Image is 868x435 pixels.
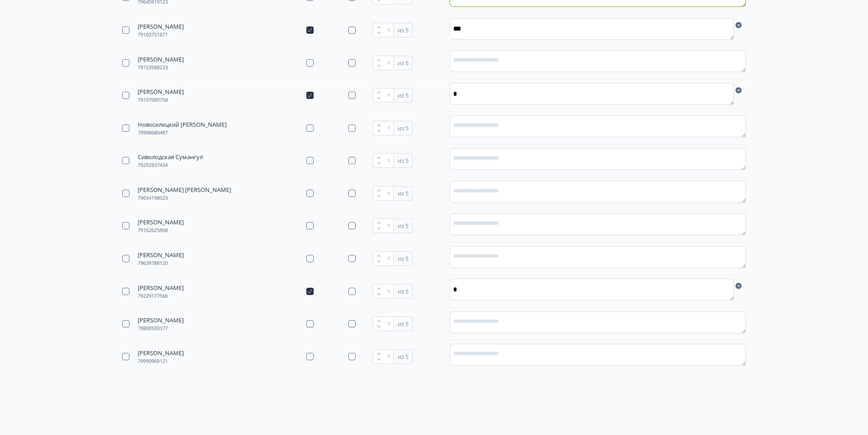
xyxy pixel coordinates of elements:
[398,288,408,295] span: из 5
[398,353,408,360] span: из 5
[398,92,408,99] span: из 5
[138,32,281,37] span: 79163751671
[138,56,281,70] a: [PERSON_NAME]79153588233
[138,23,281,30] span: [PERSON_NAME]
[138,218,281,226] span: [PERSON_NAME]
[398,124,408,132] span: из 5
[398,222,408,229] span: из 5
[138,349,281,364] a: [PERSON_NAME]79990969121
[138,56,281,63] span: [PERSON_NAME]
[138,316,281,324] span: [PERSON_NAME]
[138,153,281,168] a: Сиволодская Сумангул79292837434
[398,26,408,34] span: из 5
[138,88,281,95] span: [PERSON_NAME]
[138,121,281,135] a: Новоселецкий [PERSON_NAME]79998680487
[138,316,281,331] a: [PERSON_NAME]79800500377
[138,228,281,233] span: 79162625868
[138,358,281,364] span: 79990969121
[138,97,281,103] span: 79107680758
[138,130,281,135] span: 79998680487
[138,293,281,299] span: 79229177566
[138,284,281,299] a: [PERSON_NAME]79229177566
[398,190,408,197] span: из 5
[138,260,281,266] span: 79639788120
[138,65,281,70] span: 79153588233
[398,255,408,262] span: из 5
[138,195,281,201] span: 79654198023
[138,153,281,161] span: Сиволодская Сумангул
[138,23,281,37] a: [PERSON_NAME]79163751671
[138,251,281,266] a: [PERSON_NAME]79639788120
[138,121,281,128] span: Новоселецкий [PERSON_NAME]
[138,284,281,291] span: [PERSON_NAME]
[138,251,281,259] span: [PERSON_NAME]
[138,349,281,357] span: [PERSON_NAME]
[398,157,408,164] span: из 5
[398,59,408,67] span: из 5
[138,186,281,193] span: [PERSON_NAME] [PERSON_NAME]
[138,88,281,103] a: [PERSON_NAME]79107680758
[138,186,281,201] a: [PERSON_NAME] [PERSON_NAME]79654198023
[138,326,281,331] span: 79800500377
[398,320,408,327] span: из 5
[138,218,281,233] a: [PERSON_NAME]79162625868
[138,162,281,168] span: 79292837434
